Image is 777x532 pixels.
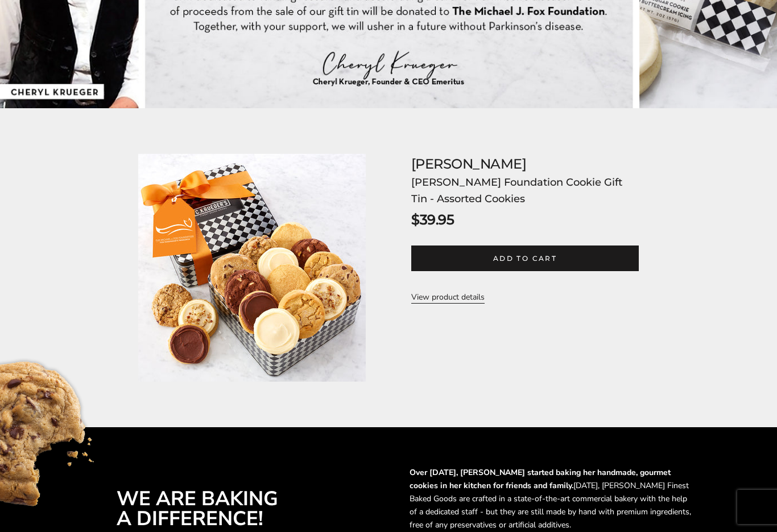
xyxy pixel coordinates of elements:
img: Michael J. Fox Foundation Cookie Gift Tin - Assorted Cookies [138,154,366,382]
strong: Over [DATE], [PERSON_NAME] started baking her handmade, gourmet cookies in her kitchen for friend... [410,467,671,491]
span: Add to cart [493,254,557,263]
div: [PERSON_NAME] [411,154,639,174]
p: WE ARE BAKING A DIFFERENCE! [117,489,398,529]
span: $39.95 [411,210,454,230]
a: [PERSON_NAME] Foundation Cookie Gift Tin - Assorted Cookies [411,176,622,206]
a: View product details [411,290,485,304]
p: [DATE], [PERSON_NAME] Finest Baked Goods are crafted in a state-of-the-art commercial bakery with... [410,466,691,531]
button: Add to cart [411,245,639,271]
